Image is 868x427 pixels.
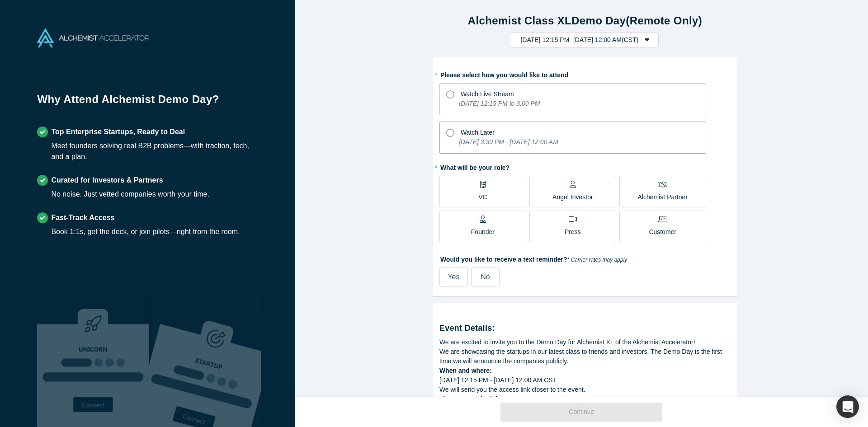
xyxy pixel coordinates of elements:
strong: Top Enterprise Startups, Ready to Deal [51,128,185,136]
strong: Fast-Track Access [51,214,114,221]
p: Customer [649,227,676,237]
div: We are excited to invite you to the Demo Day for Alchemist XL of the Alchemist Accelerator! [439,338,731,347]
span: Yes [448,273,459,281]
strong: Alchemist Class XL Demo Day (Remote Only) [468,14,702,27]
img: Alchemist Accelerator Logo [37,28,149,47]
div: We are showcasing the startups in our latest class to friends and investors. The Demo Day is the ... [439,347,731,366]
p: Angel Investor [552,192,593,202]
strong: Curated for Investors & Partners [51,176,163,184]
span: No [481,273,490,281]
em: * Carrier rates may apply [567,257,627,263]
label: Would you like to receive a text reminder? [439,252,731,264]
span: Watch Later [461,129,495,136]
strong: Live Event Schedule: [439,395,503,403]
label: Please select how you would like to attend [439,67,731,80]
p: Alchemist Partner [638,192,688,202]
p: Founder [471,227,495,237]
div: Meet founders solving real B2B problems—with traction, tech, and a plan. [51,141,258,162]
i: [DATE] 12:15 PM to 3:00 PM [459,100,540,107]
img: Robust Technologies [37,294,149,427]
p: Press [565,227,581,237]
strong: Event Details: [439,324,495,333]
button: [DATE] 12:15 PM- [DATE] 12:00 AM(CST) [511,32,659,48]
strong: When and where: [439,367,492,374]
i: [DATE] 3:30 PM - [DATE] 12:00 AM [459,138,558,145]
div: No noise. Just vetted companies worth your time. [51,189,209,200]
div: We will send you the access link closer to the event. [439,385,731,394]
img: Prism AI [149,294,261,427]
button: Continue [500,403,662,422]
label: What will be your role? [439,160,731,173]
span: Watch Live Stream [461,90,514,98]
h1: Why Attend Alchemist Demo Day? [37,91,258,114]
div: [DATE] 12:15 PM - [DATE] 12:00 AM CST [439,375,731,385]
p: VC [478,192,487,202]
div: Book 1:1s, get the deck, or join pilots—right from the room. [51,226,240,237]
